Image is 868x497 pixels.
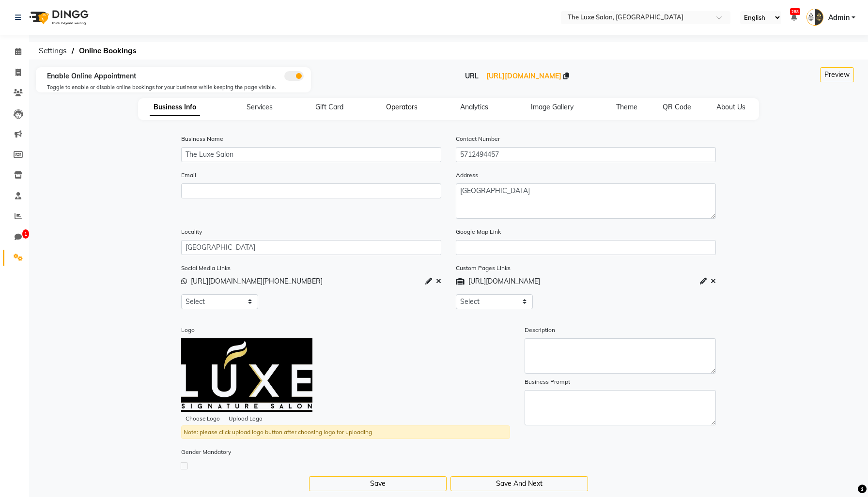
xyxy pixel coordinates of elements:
span: Online Bookings [74,42,141,60]
img: logo [25,4,91,31]
button: Upload Logo [224,412,267,425]
span: Business Info [150,99,200,116]
span: URL [465,72,479,80]
span: Admin [828,13,850,23]
button: Save And Next [450,476,588,491]
span: Theme [616,103,637,111]
button: Save [309,476,447,491]
div: Note: please click upload logo button after choosing logo for uploading [181,425,510,439]
label: Contact Number [456,135,500,143]
span: [URL][DOMAIN_NAME] [456,277,540,286]
label: Logo [181,326,195,334]
label: Custom Pages Links [456,264,511,272]
span: Gift Card [315,103,343,111]
span: About Us [716,103,745,111]
a: 1 [3,229,26,245]
span: 288 [790,8,800,15]
span: Services [247,103,273,111]
img: luxe.png [181,338,313,412]
span: Image Gallery [531,103,573,111]
label: Business Name [181,135,223,143]
label: Google Map Link [456,227,501,236]
span: 1 [22,229,29,239]
span: QR Code [663,103,691,111]
label: Social Media Links [181,264,231,272]
span: Operators [386,103,418,111]
span: [URL][DOMAIN_NAME][PHONE_NUMBER] [181,277,323,286]
div: Toggle to enable or disable online bookings for your business while keeping the page visible. [47,83,304,91]
span: Analytics [460,103,488,111]
label: Address [456,171,478,180]
label: Business Prompt [525,377,570,386]
span: Settings [34,42,72,60]
label: Email [181,171,196,180]
a: 288 [791,13,797,22]
button: Choose Logo [181,412,224,425]
label: Locality [181,227,202,236]
span: [URL][DOMAIN_NAME] [486,72,561,80]
label: Description [525,326,555,334]
img: Admin [806,9,823,26]
label: Gender Mandatory [181,448,231,456]
div: Enable Online Appointment [47,71,304,81]
button: Preview [820,67,854,82]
